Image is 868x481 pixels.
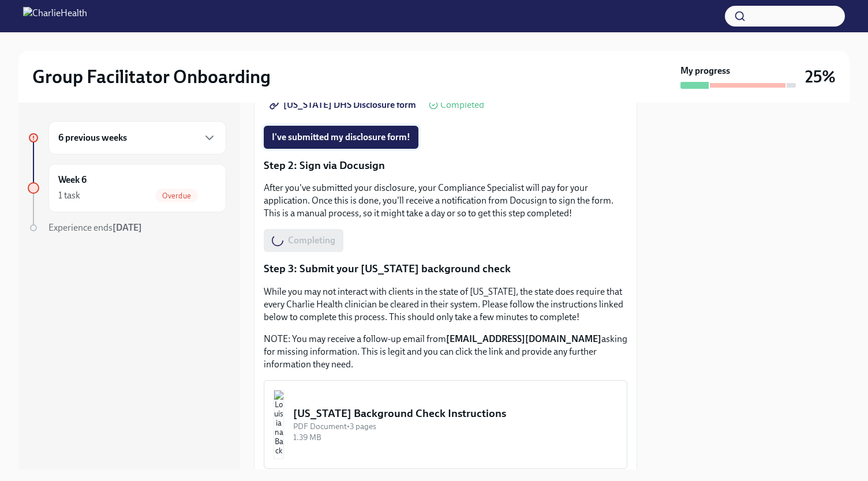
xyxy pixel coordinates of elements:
[58,189,80,202] div: 1 task
[32,65,271,88] h2: Group Facilitator Onboarding
[264,285,627,324] p: While you may not interact with clients in the state of [US_STATE], the state does require that e...
[48,222,142,233] span: Experience ends
[264,126,418,149] button: I've submitted my disclosure form!
[264,333,627,371] p: NOTE: You may receive a follow-up email from asking for missing information. This is legit and yo...
[680,65,730,77] strong: My progress
[264,158,627,173] p: Step 2: Sign via Docusign
[113,222,142,233] strong: [DATE]
[155,191,198,200] span: Overdue
[440,100,484,110] span: Completed
[264,380,627,469] button: [US_STATE] Background Check InstructionsPDF Document•3 pages1.39 MB
[274,390,284,459] img: Louisiana Background Check Instructions
[293,406,618,421] div: [US_STATE] Background Check Instructions
[272,99,416,111] span: [US_STATE] DHS Disclosure form
[272,131,410,143] span: I've submitted my disclosure form!
[48,121,226,155] div: 6 previous weeks
[264,93,424,117] a: [US_STATE] DHS Disclosure form
[264,182,627,220] p: After you've submitted your disclosure, your Compliance Specialist will pay for your application....
[58,131,127,144] h6: 6 previous weeks
[446,333,601,344] strong: [EMAIL_ADDRESS][DOMAIN_NAME]
[28,164,226,212] a: Week 61 taskOverdue
[805,66,836,87] h3: 25%
[264,261,627,276] p: Step 3: Submit your [US_STATE] background check
[293,432,618,443] div: 1.39 MB
[293,421,618,432] div: PDF Document • 3 pages
[58,174,87,186] h6: Week 6
[23,7,87,25] img: CharlieHealth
